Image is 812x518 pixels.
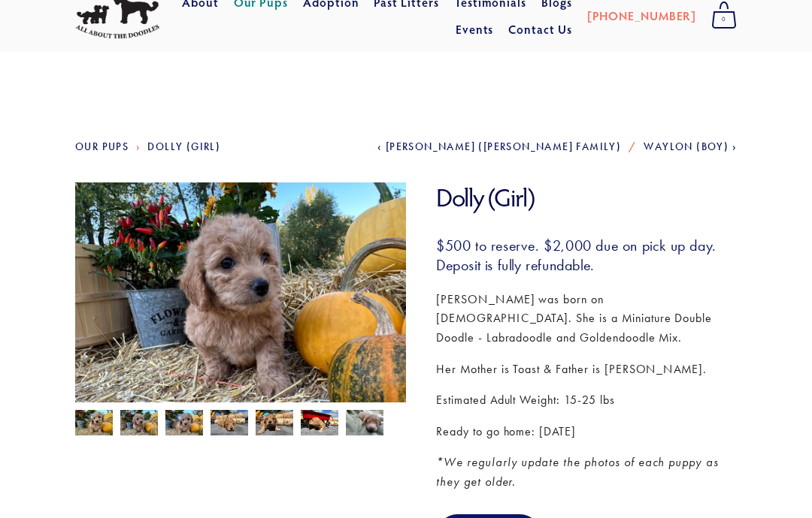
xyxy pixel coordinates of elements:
p: Ready to go home: [DATE] [436,422,737,441]
p: Estimated Adult Weight: 15-25 lbs [436,390,737,410]
img: Dolly 4.jpg [301,410,338,438]
a: Contact Us [508,16,572,43]
img: Dolly 6.jpg [165,410,203,438]
img: Dolly 7.jpg [120,410,158,438]
h3: $500 to reserve. $2,000 due on pick up day. Deposit is fully refundable. [436,236,737,275]
h1: Dolly (Girl) [436,182,737,213]
p: [PERSON_NAME] was born on [DEMOGRAPHIC_DATA]. She is a Miniature Double Doodle - Labradoodle and ... [436,290,737,348]
img: Dolly 2.jpg [256,410,293,438]
span: 0 [711,10,737,29]
img: Dolly 7.jpg [75,182,406,430]
a: Waylon (Boy) [644,140,737,153]
span: [PERSON_NAME] ([PERSON_NAME] Family) [386,140,621,153]
em: *We regularly update the photos of each puppy as they get older. [436,455,723,489]
a: Dolly (Girl) [147,140,220,153]
a: [PHONE_NUMBER] [587,2,696,29]
span: Waylon (Boy) [644,140,729,153]
a: [PERSON_NAME] ([PERSON_NAME] Family) [377,140,621,153]
a: Events [456,16,494,43]
img: Dolly 1.jpg [346,408,383,437]
img: Dolly 3.jpg [211,409,248,438]
p: Her Mother is Toast & Father is [PERSON_NAME]. [436,360,737,379]
img: Dolly 5.jpg [75,410,113,438]
a: Our Pups [75,140,129,153]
